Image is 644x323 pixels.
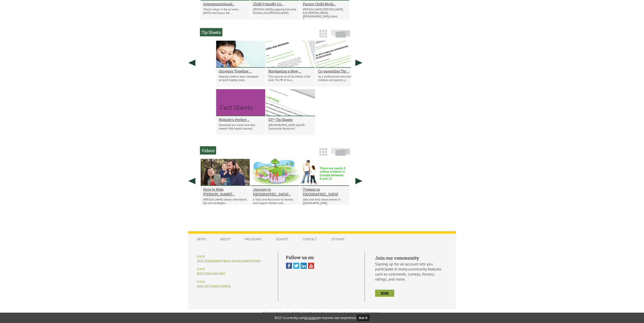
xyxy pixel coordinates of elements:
[197,255,270,258] h6: [DATE]
[301,263,307,269] img: Linked In
[197,280,270,283] h6: [DATE]
[197,284,231,288] a: Apply for Program Funding
[268,123,312,130] p: [DEMOGRAPHIC_DATA] Specific Community Resources
[303,187,347,196] a: Tweens in [GEOGRAPHIC_DATA]
[303,198,347,205] p: Stats and facts about tweens in [GEOGRAPHIC_DATA].
[268,117,312,122] a: QT* Tip Sheets
[219,69,263,73] a: Growing Together ...
[326,234,350,244] a: Sitemap
[203,8,247,15] p: There’s magic in the air every [DATE] morning as the ...
[308,263,314,269] img: You Tube
[200,28,222,36] h2: Tip Sheets
[219,123,263,130] p: Download our brand-new fact sheets! With helpful parenti...
[303,2,347,6] a: Parent-Child Moth...
[357,315,370,321] button: Got it
[266,41,315,87] li: Navigating a New Step Family Relationship: Tip sheets for parents
[266,89,315,135] li: QT* Tip Sheets
[216,89,265,135] li: Nobody's Perfect Fact Sheets
[318,150,329,158] a: Grid View
[216,41,265,87] li: Growing Together Parent Handouts
[297,234,322,244] a: Contact
[293,263,300,269] img: Twitter
[303,8,347,22] p: [PERSON_NAME] [PERSON_NAME] and [PERSON_NAME], [DEMOGRAPHIC_DATA] Infant Developmen...
[316,41,365,87] li: Co-parenting Tip Sheets
[250,159,300,205] li: Journey to Perinatal Well Being
[197,271,225,275] a: BCCF Hosts 48th AGM
[219,75,263,82] p: Helping mothers learn strategies to build healthy relati...
[200,146,216,155] h2: Videos
[331,148,350,156] img: slide-icon.png
[197,267,270,271] h6: [DATE]
[192,234,211,244] a: News
[319,148,327,156] img: grid-icon.png
[197,259,261,262] a: 2025 Distinguished Family Service Award Winners
[203,2,247,6] a: Intergenerational...
[201,159,250,205] li: How to Help Indigenous Dads Be More Positively Involved
[268,75,312,82] p: This second set of tip sheets in the Kids: The ❤ of Co-p...
[375,255,447,261] h5: Join our community
[240,234,267,244] a: Programs
[215,234,236,244] a: About
[375,261,447,282] p: Signing up for an account lets you participate in many community features such as comments, surve...
[319,30,327,38] img: grid-icon.png
[331,30,350,38] img: slide-icon.png
[318,69,362,73] a: Co-parenting Tip ...
[330,32,352,40] a: Slide View
[219,117,263,122] a: Nobody's Perfect ...
[300,159,349,205] li: Tweens in Canada
[253,8,297,15] p: [PERSON_NAME], outgoing Executive Director, and [PERSON_NAME]...
[253,198,297,205] p: e Tools and Resources to Identify and Support Women with...
[286,254,357,260] h5: Follow us on:
[271,234,294,244] a: Donate
[188,311,456,315] p: BC Council for Families © 2015, All rights reserved. | .
[203,198,247,205] p: [PERSON_NAME] shares information, tips and strategies...
[318,75,362,82] p: As a professional who works with children and parents, y...
[253,187,297,196] a: Journey to [GEOGRAPHIC_DATA]...
[268,69,312,73] a: Navigating a New ...
[330,150,352,158] a: Slide View
[326,311,381,315] a: Web Design & Development by VCN webteam
[253,2,297,6] a: Child Friendly Co...
[318,32,329,40] a: Grid View
[375,290,394,297] a: join
[286,263,292,269] img: Facebook
[203,187,247,196] a: How to Help [PERSON_NAME]...
[306,316,318,320] a: Fullstory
